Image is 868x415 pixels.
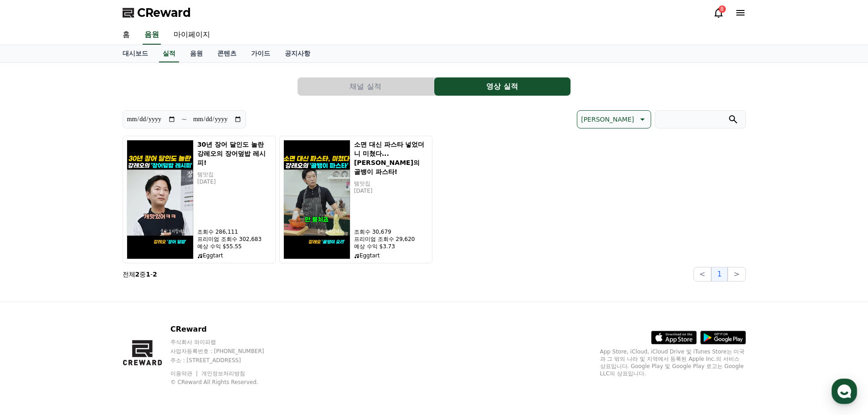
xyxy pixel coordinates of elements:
[354,180,428,187] p: 템맛집
[170,348,282,355] p: 사업자등록번호 : [PHONE_NUMBER]
[197,243,272,250] p: 예상 수익 $55.55
[197,178,272,185] p: [DATE]
[581,113,634,126] p: [PERSON_NAME]
[277,45,318,62] a: 공지사항
[354,252,428,259] p: Eggtart
[123,270,157,279] p: 전체 중 -
[693,267,711,282] button: <
[170,370,199,377] a: 이용약관
[127,140,194,259] img: 30년 장어 달인도 놀란 강레오의 장어덮밥 레시피!
[298,77,434,96] button: 채널 실적
[354,140,428,176] h5: 소면 대신 파스타 넣었더니 미쳤다... [PERSON_NAME]의 골뱅이 파스타!
[143,26,161,45] a: 음원
[577,110,651,128] button: [PERSON_NAME]
[244,45,277,62] a: 가이드
[183,45,210,62] a: 음원
[170,338,282,346] p: 주식회사 와이피랩
[123,136,276,263] button: 30년 장어 달인도 놀란 강레오의 장어덮밥 레시피! 30년 장어 달인도 놀란 강레오의 장어덮밥 레시피! 템맛집 [DATE] 조회수 286,111 프리미엄 조회수 302,683...
[181,114,187,125] p: ~
[137,5,191,20] span: CReward
[728,267,745,282] button: >
[354,236,428,243] p: 프리미엄 조회수 29,620
[170,379,282,386] p: © CReward All Rights Reserved.
[210,45,244,62] a: 콘텐츠
[146,271,150,278] strong: 1
[197,236,272,243] p: 프리미엄 조회수 302,683
[283,140,350,259] img: 소면 대신 파스타 넣었더니 미쳤다... 강레오의 골뱅이 파스타!
[600,348,746,377] p: App Store, iCloud, iCloud Drive 및 iTunes Store는 미국과 그 밖의 나라 및 지역에서 등록된 Apple Inc.의 서비스 상표입니다. Goo...
[197,140,272,167] h5: 30년 장어 달인도 놀란 강레오의 장어덮밥 레시피!
[298,77,434,96] a: 채널 실적
[354,243,428,250] p: 예상 수익 $3.73
[434,77,570,96] button: 영상 실적
[115,45,155,62] a: 대시보드
[170,357,282,364] p: 주소 : [STREET_ADDRESS]
[713,7,724,18] a: 8
[711,267,728,282] button: 1
[123,5,191,20] a: CReward
[159,45,179,62] a: 실적
[197,228,272,236] p: 조회수 286,111
[115,26,137,45] a: 홈
[354,228,428,236] p: 조회수 30,679
[153,271,157,278] strong: 2
[434,77,571,96] a: 영상 실적
[719,5,726,13] div: 8
[197,171,272,178] p: 템맛집
[135,271,140,278] strong: 2
[354,187,428,195] p: [DATE]
[170,324,282,335] p: CReward
[197,252,272,259] p: Eggtart
[201,370,245,377] a: 개인정보처리방침
[279,136,432,263] button: 소면 대신 파스타 넣었더니 미쳤다... 강레오의 골뱅이 파스타! 소면 대신 파스타 넣었더니 미쳤다... [PERSON_NAME]의 골뱅이 파스타! 템맛집 [DATE] 조회수 ...
[166,26,217,45] a: 마이페이지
